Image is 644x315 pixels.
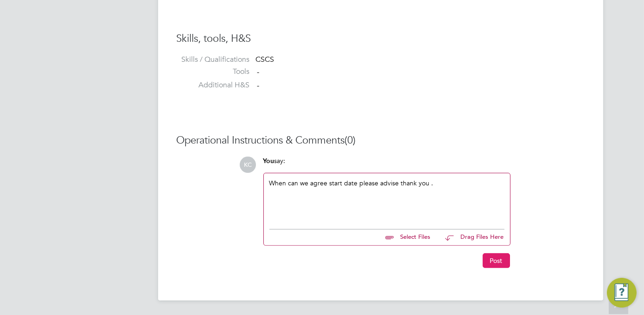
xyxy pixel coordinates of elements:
label: Additional H&S [177,80,250,90]
span: - [257,81,260,91]
span: You [263,157,274,165]
h3: Operational Instructions & Comments [177,134,585,147]
h3: Skills, tools, H&S [177,32,585,46]
div: CSCS [256,55,585,65]
div: When can we agree start date please advise thank you . [269,179,504,219]
label: Tools [177,67,250,77]
span: - [257,67,260,77]
button: Post [483,253,510,268]
span: KC [240,157,256,173]
div: say: [263,157,510,173]
label: Skills / Qualifications [177,55,250,65]
button: Engage Resource Center [607,278,637,308]
span: (0) [345,134,356,146]
button: Drag Files Here [438,228,504,248]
